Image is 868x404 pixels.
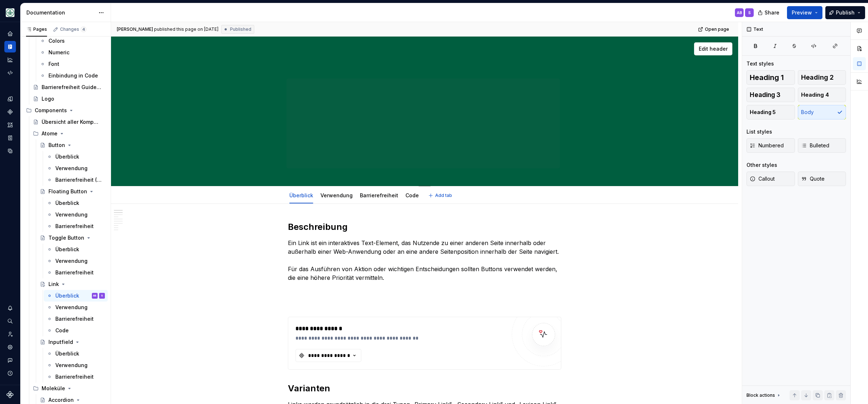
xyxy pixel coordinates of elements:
button: Heading 3 [746,88,795,102]
a: Components [4,106,16,118]
div: Block actions [746,392,775,398]
a: Überblick [44,197,108,209]
div: Verwendung [318,188,356,203]
div: Code automation [4,67,16,79]
div: AB [93,292,97,299]
div: Atome [30,128,108,139]
p: Ein Link ist ein interaktives Text-Element, das Nutzende zu einer anderen Seite innerhalb oder au... [288,239,561,282]
div: Barrierefreiheit [357,188,401,203]
div: Moleküle [30,383,108,394]
span: Heading 2 [801,74,834,81]
span: Heading 4 [801,91,829,98]
a: Verwendung [320,192,353,198]
button: Notifications [4,302,16,314]
h2: Varianten [288,383,561,394]
a: Toggle Button [37,232,108,244]
div: Home [4,28,16,39]
span: [PERSON_NAME] [117,26,153,32]
span: Quote [801,175,825,182]
span: Published [230,26,251,32]
a: Supernova Logo [7,391,14,398]
button: Numbered [746,138,795,153]
div: S [748,10,751,16]
div: Changes [60,26,86,32]
a: Assets [4,119,16,131]
div: Code [55,327,69,334]
div: Text styles [746,60,774,67]
a: Open page [696,24,732,34]
div: Atome [42,130,58,137]
a: Verwendung [44,359,108,371]
div: Barrierefreiheit [55,223,94,230]
div: Einbindung in Code [48,72,98,79]
div: Pages [26,26,47,32]
a: Barrierefreiheit [44,371,108,383]
span: 4 [81,26,86,32]
div: Überblick [55,350,79,357]
button: Edit header [694,42,732,55]
div: Verwendung [55,257,88,265]
a: Übersicht aller Komponenten [30,116,108,128]
div: Überblick [55,153,79,160]
div: S [101,292,103,299]
span: Open page [705,26,729,32]
div: Überblick [55,246,79,253]
div: Toggle Button [48,234,84,241]
button: Preview [787,6,822,19]
a: Überblick [44,348,108,359]
h2: Beschreibung [288,221,561,233]
a: Invite team [4,328,16,340]
div: Documentation [26,9,95,16]
div: Code [403,188,422,203]
textarea: Ein Link ist ein interaktives Text-Element, das Nutzende zu einer anderen Seite innerhalb oder au... [286,79,560,168]
button: Quote [798,172,846,186]
div: Logo [42,95,54,102]
button: Add tab [426,190,455,201]
button: Heading 2 [798,70,846,85]
div: Other styles [746,161,777,169]
span: Heading 1 [750,74,784,81]
textarea: Link [286,60,560,77]
a: Verwendung [44,209,108,220]
a: Documentation [4,41,16,52]
a: Barrierefreiheit [44,313,108,325]
div: published this page on [DATE] [154,26,218,32]
a: Button [37,139,108,151]
button: Search ⌘K [4,315,16,327]
div: Barrierefreiheit [55,315,94,323]
button: Publish [825,6,865,19]
div: Design tokens [4,93,16,105]
a: Barrierefreiheit (WIP) [44,174,108,186]
div: Überblick [286,188,316,203]
span: Edit header [699,45,728,52]
div: Font [48,60,59,68]
span: Callout [750,175,775,182]
div: Colors [48,37,65,45]
div: Floating Button [48,188,87,195]
div: Verwendung [55,304,88,311]
a: Code [44,325,108,336]
a: Numeric [37,47,108,58]
a: Link [37,278,108,290]
button: Contact support [4,354,16,366]
div: Button [48,142,65,149]
div: Components [35,107,67,114]
span: Heading 3 [750,91,780,98]
a: Barrierefreiheit [44,220,108,232]
button: Heading 5 [746,105,795,119]
a: Settings [4,341,16,353]
a: Code [405,192,419,198]
div: Numeric [48,49,69,56]
span: Share [765,9,779,16]
a: Einbindung in Code [37,70,108,81]
div: Accordion [48,396,74,404]
a: Barrierefreiheit [44,267,108,278]
span: Publish [836,9,855,16]
a: Storybook stories [4,132,16,144]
